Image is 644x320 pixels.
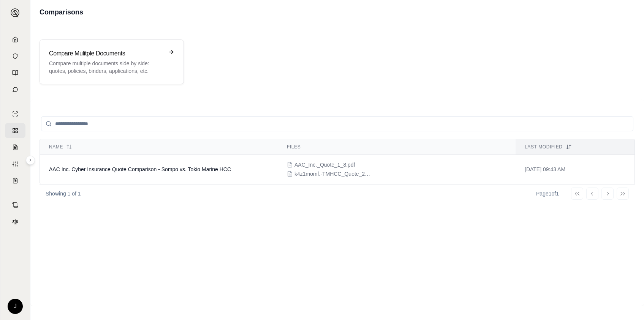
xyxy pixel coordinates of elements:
a: Policy Comparisons [5,123,25,138]
a: Coverage Table [5,173,25,188]
a: Contract Analysis [5,197,25,213]
span: k4z1momf.-TMHCC_Quote_28205062.pdf [294,170,370,178]
a: Claim Coverage [5,140,25,155]
a: Home [5,32,25,47]
h1: Comparisons [40,7,83,17]
button: Expand sidebar [26,156,35,165]
div: J [8,299,23,314]
p: Showing 1 of 1 [46,190,81,197]
div: Page 1 of 1 [536,190,559,197]
a: Chat [5,82,25,97]
p: Compare multiple documents side by side: quotes, policies, binders, applications, etc. [49,60,164,75]
td: [DATE] 09:43 AM [516,155,635,184]
div: Name [49,144,269,150]
th: Files [278,139,516,155]
img: Expand sidebar [11,8,20,17]
span: AAC_Inc._Quote_1_8.pdf [294,161,355,169]
a: Documents Vault [5,49,25,64]
a: Legal Search Engine [5,214,25,229]
a: Custom Report [5,156,25,172]
div: Last modified [525,144,625,150]
h3: Compare Mulitple Documents [49,49,164,58]
button: Expand sidebar [8,5,23,20]
span: AAC Inc. Cyber Insurance Quote Comparison - Sompo vs. Tokio Marine HCC [49,166,231,172]
a: Single Policy [5,106,25,121]
a: Prompt Library [5,65,25,80]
